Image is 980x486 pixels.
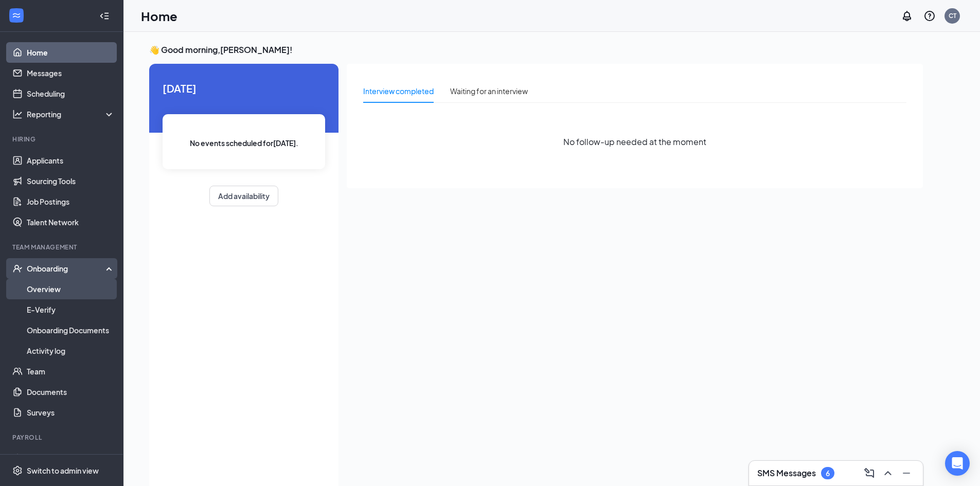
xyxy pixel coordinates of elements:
[27,83,115,104] a: Scheduling
[141,7,177,25] h1: Home
[923,10,936,22] svg: QuestionInfo
[27,299,115,320] a: E-Verify
[209,186,278,206] button: Add availability
[882,467,894,479] svg: ChevronUp
[27,320,115,340] a: Onboarding Documents
[11,10,22,21] svg: WorkstreamLogo
[27,340,115,361] a: Activity log
[949,11,956,20] div: CT
[863,467,876,479] svg: ComposeMessage
[563,135,706,148] span: No follow-up needed at the moment
[27,212,115,232] a: Talent Network
[826,469,830,478] div: 6
[12,109,23,119] svg: Analysis
[880,465,896,481] button: ChevronUp
[27,448,115,469] a: PayrollCrown
[901,10,913,22] svg: Notifications
[163,80,325,96] span: [DATE]
[12,243,113,251] div: Team Management
[898,465,915,481] button: Minimize
[450,85,528,97] div: Waiting for an interview
[190,137,298,149] span: No events scheduled for [DATE] .
[12,465,23,476] svg: Settings
[861,465,878,481] button: ComposeMessage
[27,402,115,423] a: Surveys
[945,451,970,476] div: Open Intercom Messenger
[99,11,110,21] svg: Collapse
[757,467,816,479] h3: SMS Messages
[27,263,106,274] div: Onboarding
[149,44,923,56] h3: 👋 Good morning, [PERSON_NAME] !
[27,191,115,212] a: Job Postings
[27,465,99,476] div: Switch to admin view
[12,263,23,274] svg: UserCheck
[27,42,115,63] a: Home
[27,382,115,402] a: Documents
[27,361,115,382] a: Team
[27,63,115,83] a: Messages
[12,433,113,442] div: Payroll
[363,85,434,97] div: Interview completed
[27,279,115,299] a: Overview
[27,150,115,171] a: Applicants
[900,467,913,479] svg: Minimize
[27,109,115,119] div: Reporting
[12,135,113,143] div: Hiring
[27,171,115,191] a: Sourcing Tools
